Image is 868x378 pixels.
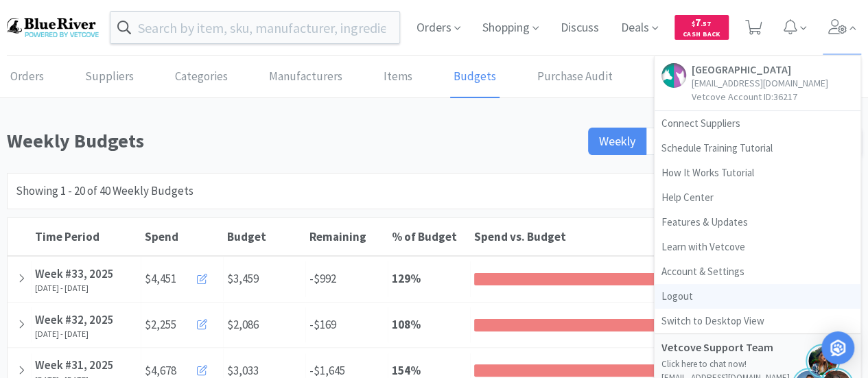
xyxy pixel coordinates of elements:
[655,185,860,210] a: Help Center
[655,56,860,111] a: [GEOGRAPHIC_DATA][EMAIL_ADDRESS][DOMAIN_NAME]Vetcove Account ID:36217
[555,22,605,34] a: Discuss
[701,19,711,28] span: . 57
[655,111,860,136] a: Connect Suppliers
[655,161,860,185] a: How It Works Tutorial
[450,56,500,98] a: Budgets
[309,363,345,378] span: -$1,645
[392,363,421,378] strong: 154 %
[655,210,860,235] a: Features & Updates
[683,31,720,40] span: Cash Back
[655,136,860,161] a: Schedule Training Tutorial
[392,317,421,332] strong: 108 %
[599,133,635,149] span: Weekly
[392,229,467,244] div: % of Budget
[145,270,176,288] span: $4,451
[675,9,729,46] a: $7.57Cash Back
[806,344,840,378] img: jennifer.png
[655,235,860,259] a: Learn with Vetcove
[145,229,220,244] div: Spend
[392,271,421,286] strong: 129 %
[309,271,336,286] span: -$992
[35,329,137,339] div: [DATE] - [DATE]
[82,56,137,98] a: Suppliers
[7,18,99,36] img: b17b0d86f29542b49a2f66beb9ff811a.png
[35,356,137,375] div: Week #31, 2025
[172,56,231,98] a: Categories
[692,90,828,104] p: Vetcove Account ID: 36217
[7,126,580,156] h1: Weekly Budgets
[692,19,695,28] span: $
[227,229,303,244] div: Budget
[227,317,259,332] span: $2,086
[7,56,47,98] a: Orders
[266,56,346,98] a: Manufacturers
[35,229,138,244] div: Time Period
[227,271,259,286] span: $3,459
[227,363,259,378] span: $3,033
[309,229,385,244] div: Remaining
[35,265,137,283] div: Week #33, 2025
[661,341,799,354] h5: Vetcove Support Team
[309,317,336,332] span: -$169
[145,316,176,334] span: $2,255
[35,283,137,293] div: [DATE] - [DATE]
[821,331,854,364] div: Open Intercom Messenger
[655,259,860,284] a: Account & Settings
[655,309,860,333] a: Switch to Desktop View
[110,12,399,43] input: Search by item, sku, manufacturer, ingredient, size...
[692,16,711,29] span: 7
[35,311,137,329] div: Week #32, 2025
[534,56,616,98] a: Purchase Audit
[655,284,860,309] a: Logout
[16,182,193,200] div: Showing 1 - 20 of 40 Weekly Budgets
[692,76,828,90] p: [EMAIL_ADDRESS][DOMAIN_NAME]
[692,63,828,76] h5: [GEOGRAPHIC_DATA]
[380,56,416,98] a: Items
[661,358,747,370] a: Click here to chat now!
